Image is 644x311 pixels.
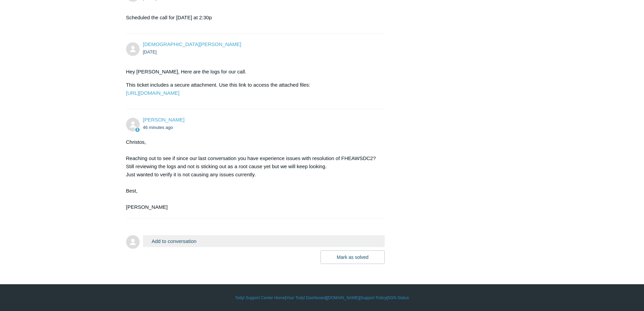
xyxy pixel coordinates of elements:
[320,250,385,264] button: Mark as solved
[143,117,185,123] a: [PERSON_NAME]
[126,81,378,97] p: This ticket includes a secure attachment. Use this link to access the attached files:
[143,49,157,54] time: 08/19/2025, 14:59
[126,295,518,301] div: | | | |
[126,90,180,96] a: [URL][DOMAIN_NAME]
[143,41,241,47] span: Christos Kusmich
[143,41,241,47] a: [DEMOGRAPHIC_DATA][PERSON_NAME]
[126,68,378,76] p: Hey [PERSON_NAME], Here are the logs for our call.
[126,138,378,211] div: Christos, Reaching out to see if since our last conversation you have experience issues with reso...
[286,295,326,301] a: Your Todyl Dashboard
[126,14,378,22] p: Scheduled the call for [DATE] at 2:30p
[360,295,386,301] a: Support Policy
[388,295,409,301] a: SGN Status
[143,125,173,130] time: 08/21/2025, 10:05
[143,117,185,123] span: Kris Haire
[327,295,359,301] a: [DOMAIN_NAME]
[143,235,385,247] button: Add to conversation
[235,295,285,301] a: Todyl Support Center Home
